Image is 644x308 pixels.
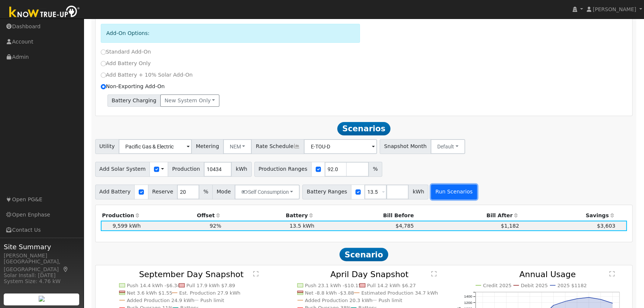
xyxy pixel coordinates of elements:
button: Self Consumption [235,185,300,199]
button: New system only [160,94,219,107]
button: Default [431,139,465,154]
text: April Day Snapshot [330,270,409,279]
span: Battery Ranges [302,185,351,199]
text: Push limit [200,298,224,303]
input: Standard Add-On [101,49,106,55]
text: Push 23.1 kWh -$10.15 [305,283,361,288]
span: % [368,162,382,177]
text: Debit 2025 [521,283,548,288]
text: Credit 2025 [483,283,511,288]
button: Run Scenarios [431,185,477,199]
circle: onclick="" [564,301,566,302]
span: Mode [212,185,235,199]
th: Production [101,210,142,221]
text: 1200 [464,301,472,305]
span: $4,785 [396,223,414,229]
text: 2025 $1182 [557,283,587,288]
span: kWh [231,162,251,177]
th: Bill Before [316,210,415,221]
text:  [431,271,437,277]
label: Add Battery + 10% Solar Add-On [101,71,193,79]
text: Pull 17.9 kWh $7.89 [186,283,235,288]
div: Solar Install: [DATE] [4,272,80,279]
span: Rate Schedule [251,139,304,154]
text: Added Production 24.9 kWh [127,298,194,303]
circle: onclick="" [612,302,613,304]
span: Battery Charging [107,94,161,107]
circle: onclick="" [553,305,554,306]
text: Annual Usage [519,270,576,279]
text: Push 14.4 kWh -$6.34 [127,283,180,288]
span: % [199,185,212,199]
div: Add-On Options: [101,24,360,43]
text: Net 3.6 kWh $1.55 [127,290,173,296]
span: Add Solar System [95,162,150,177]
button: NEM [223,139,252,154]
text:  [609,271,615,277]
input: Non-Exporting Add-On [101,84,106,89]
span: 92% [210,223,221,229]
circle: onclick="" [600,299,601,300]
label: Non-Exporting Add-On [101,83,165,90]
span: Add Battery [95,185,135,199]
th: Battery [223,210,316,221]
span: Site Summary [4,242,80,252]
span: $1,182 [501,223,519,229]
span: Snapshot Month [380,139,431,154]
text: Est. Production 27.9 kWh [179,290,241,296]
span: Metering [191,139,223,154]
span: $3,603 [597,223,615,229]
th: Bill After [415,210,520,221]
span: kWh [408,185,428,199]
circle: onclick="" [588,297,590,298]
span: Reserve [148,185,178,199]
label: Standard Add-On [101,48,151,56]
input: Add Battery Only [101,61,106,66]
label: Add Battery Only [101,60,151,67]
div: [GEOGRAPHIC_DATA], [GEOGRAPHIC_DATA] [4,258,80,273]
input: Add Battery + 10% Solar Add-On [101,73,106,78]
span: [PERSON_NAME] [593,6,636,12]
text: September Day Snapshot [139,270,244,279]
span: Scenarios [337,122,390,135]
span: Savings [586,212,609,218]
text:  [253,271,258,277]
img: retrieve [39,296,45,302]
th: Offset [142,210,223,221]
a: Map [62,266,69,272]
input: Select a Utility [119,139,192,154]
td: 13.5 kWh [223,221,316,231]
text: 1400 [464,295,472,299]
span: Utility [95,139,119,154]
div: [PERSON_NAME] [4,252,80,260]
span: Production [168,162,204,177]
td: 9,599 kWh [101,221,142,231]
span: Scenario [339,248,388,261]
text: Added Production 20.3 kWh [305,298,373,303]
circle: onclick="" [576,298,578,299]
img: Know True-Up [6,4,84,21]
input: Select a Rate Schedule [304,139,377,154]
text: Pull 14.2 kWh $6.27 [367,283,416,288]
text: Net -8.8 kWh -$3.88 [305,290,354,296]
text: Estimated Production 34.7 kWh [361,290,438,296]
text: Push limit [379,298,402,303]
span: Production Ranges [254,162,312,177]
div: System Size: 4.76 kW [4,277,80,285]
